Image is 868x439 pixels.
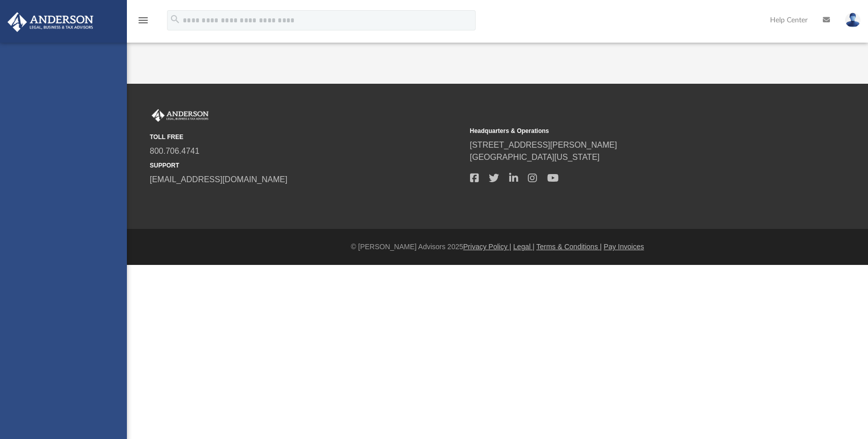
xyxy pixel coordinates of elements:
a: Legal | [513,243,535,251]
a: menu [137,19,149,26]
img: Anderson Advisors Platinum Portal [150,109,211,122]
a: [EMAIL_ADDRESS][DOMAIN_NAME] [150,175,287,184]
a: Privacy Policy | [463,243,512,251]
a: Terms & Conditions | [537,243,602,251]
small: SUPPORT [150,161,463,170]
i: search [170,14,181,25]
img: Anderson Advisors Platinum Portal [5,12,96,32]
small: Headquarters & Operations [470,126,783,136]
a: 800.706.4741 [150,147,199,155]
a: Pay Invoices [604,243,644,251]
a: [STREET_ADDRESS][PERSON_NAME] [470,141,617,149]
a: [GEOGRAPHIC_DATA][US_STATE] [470,153,600,161]
small: TOLL FREE [150,132,463,142]
div: © [PERSON_NAME] Advisors 2025 [127,242,868,252]
i: menu [137,14,149,26]
img: User Pic [845,13,860,27]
